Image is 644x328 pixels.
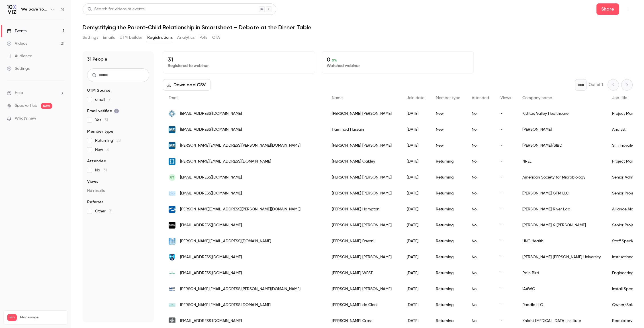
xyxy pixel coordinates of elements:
span: new [41,103,52,109]
span: 31 [103,168,107,172]
div: [DATE] [401,169,430,185]
div: No [466,185,495,201]
div: Paddle LLC [517,297,606,313]
span: 31 [109,209,113,213]
div: [PERSON_NAME] & [PERSON_NAME] [517,217,606,233]
span: Email verified [87,108,119,114]
div: [DATE] [401,106,430,122]
iframe: Noticeable Trigger [58,116,64,121]
div: No [466,122,495,138]
div: No [466,281,495,297]
span: Returning [95,138,121,143]
button: Settings [83,33,98,42]
span: Views [500,96,511,100]
button: Polls [199,33,208,42]
div: New [430,138,466,153]
div: [PERSON_NAME] GTM LLC [517,185,606,201]
button: Analytics [177,33,195,42]
div: - [495,169,517,185]
div: [PERSON_NAME] [PERSON_NAME] University [517,249,606,265]
div: No [466,169,495,185]
p: Out of 1 [589,82,603,88]
p: Watched webinar [327,63,469,69]
button: UTM builder [120,33,143,42]
img: unchealth.unc.edu [169,238,175,245]
div: [PERSON_NAME] [PERSON_NAME] [326,217,401,233]
span: RT [170,175,174,180]
div: Events [7,28,26,34]
img: crl.com [169,206,175,213]
img: kvhealthcare.org [169,110,175,117]
div: - [495,249,517,265]
span: [PERSON_NAME][EMAIL_ADDRESS][DOMAIN_NAME] [180,159,271,165]
div: Returning [430,201,466,217]
div: - [495,122,517,138]
span: [EMAIL_ADDRESS][DOMAIN_NAME] [180,175,242,181]
div: Search for videos or events [87,6,144,12]
div: New [430,106,466,122]
div: No [466,249,495,265]
span: [EMAIL_ADDRESS][DOMAIN_NAME] [180,127,242,133]
span: Name [332,96,343,100]
p: No results [87,188,149,194]
img: rainbird.com [169,270,175,276]
span: New [95,147,109,153]
div: [DATE] [401,122,430,138]
span: Yes [95,117,108,123]
div: iAAWG [517,281,606,297]
span: Attended [87,158,106,164]
span: Help [15,90,23,96]
img: nrel.gov [169,158,175,165]
div: - [495,265,517,281]
div: [PERSON_NAME] WEST [326,265,401,281]
div: - [495,233,517,249]
div: [DATE] [401,153,430,169]
span: Other [95,208,113,214]
div: [DATE] [401,185,430,201]
img: We Save You Time! [7,5,16,14]
button: Emails [103,33,115,42]
h6: We Save You Time! [21,7,48,12]
span: [EMAIL_ADDRESS][DOMAIN_NAME] [180,254,242,260]
div: [PERSON_NAME] [PERSON_NAME] [326,138,401,153]
div: Videos [7,41,27,46]
section: facet-groups [87,88,149,214]
div: Returning [430,185,466,201]
p: 31 [168,56,310,63]
span: UTM Source [87,88,111,93]
div: Audience [7,53,32,59]
span: Member type [436,96,460,100]
div: UNC Health [517,233,606,249]
div: No [466,265,495,281]
div: Settings [7,66,30,71]
div: [DATE] [401,138,430,153]
button: CTA [212,33,220,42]
p: 0 [327,56,469,63]
span: 3 [107,148,109,152]
div: Returning [430,265,466,281]
div: [PERSON_NAME] [517,122,606,138]
h1: Demystifying the Parent-Child Relationship in Smartsheet – Debate at the Dinner Table [83,24,633,31]
div: No [466,297,495,313]
button: Registrations [147,33,173,42]
div: - [495,185,517,201]
div: - [495,106,517,122]
div: [DATE] [401,281,430,297]
div: Returning [430,217,466,233]
span: [PERSON_NAME][EMAIL_ADDRESS][PERSON_NAME][DOMAIN_NAME] [180,143,300,149]
span: Join date [407,96,424,100]
img: mckesson.com [169,142,175,149]
span: [PERSON_NAME][EMAIL_ADDRESS][PERSON_NAME][DOMAIN_NAME] [180,286,300,292]
div: No [466,201,495,217]
span: [EMAIL_ADDRESS][DOMAIN_NAME] [180,111,242,117]
div: Returning [430,297,466,313]
span: [PERSON_NAME][EMAIL_ADDRESS][PERSON_NAME][DOMAIN_NAME] [180,206,300,212]
img: bju.edu [169,254,175,261]
div: New [430,122,466,138]
div: [DATE] [401,297,430,313]
li: help-dropdown-opener [7,90,64,96]
div: Returning [430,233,466,249]
div: No [466,233,495,249]
a: SpeakerHub [15,103,37,109]
p: Registered to webinar [168,63,310,69]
